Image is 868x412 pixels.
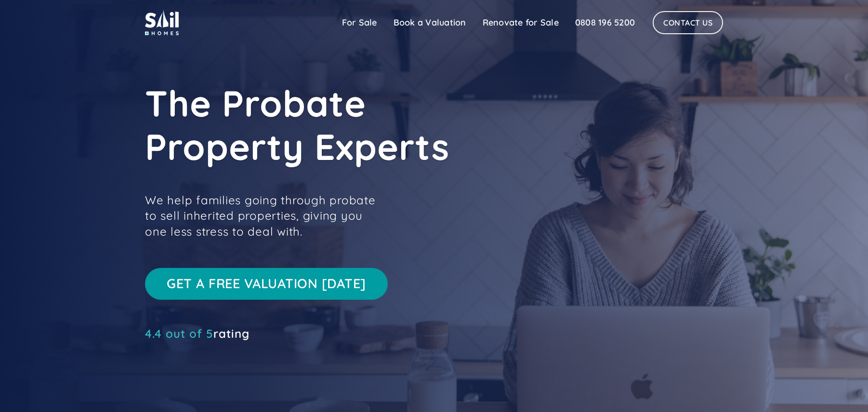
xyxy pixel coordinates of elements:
a: Renovate for Sale [474,13,567,32]
iframe: Customer reviews powered by Trustpilot [145,343,289,355]
p: We help families going through probate to sell inherited properties, giving you one less stress t... [145,192,386,239]
a: 4.4 out of 5rating [145,329,250,338]
a: Get a free valuation [DATE] [145,268,388,300]
a: Contact Us [653,11,723,34]
a: Book a Valuation [385,13,474,32]
span: 4.4 out of 5 [145,326,213,341]
a: For Sale [334,13,385,32]
h1: The Probate Property Experts [145,81,579,168]
div: rating [145,329,250,338]
img: sail home logo [145,10,179,35]
a: 0808 196 5200 [567,13,643,32]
